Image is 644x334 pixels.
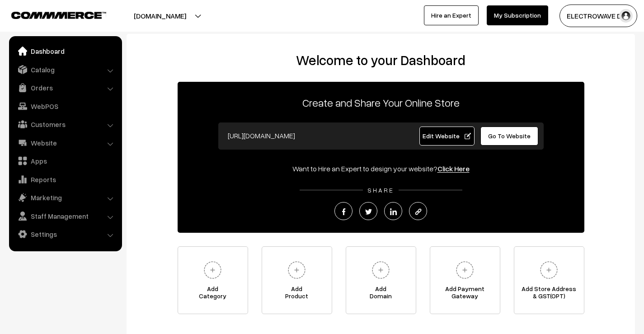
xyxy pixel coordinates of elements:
[11,98,119,114] a: WebPOS
[423,132,471,140] span: Edit Website
[487,5,548,25] a: My Subscription
[178,246,248,314] a: AddCategory
[488,132,531,140] span: Go To Website
[11,116,119,132] a: Customers
[559,5,637,27] button: ELECTROWAVE DE…
[11,9,90,20] a: COMMMERCE
[178,285,248,303] span: Add Category
[262,285,332,303] span: Add Product
[536,258,561,282] img: plus.svg
[452,258,477,282] img: plus.svg
[178,163,584,174] div: Want to Hire an Expert to design your website?
[619,9,633,23] img: user
[11,189,119,206] a: Marketing
[11,61,119,78] a: Catalog
[11,153,119,169] a: Apps
[480,127,539,146] a: Go To Website
[11,171,119,188] a: Reports
[368,258,393,282] img: plus.svg
[102,5,218,27] button: [DOMAIN_NAME]
[284,258,309,282] img: plus.svg
[136,52,626,68] h2: Welcome to your Dashboard
[11,208,119,224] a: Staff Management
[11,12,106,19] img: COMMMERCE
[11,135,119,151] a: Website
[514,285,584,303] span: Add Store Address & GST(OPT)
[11,80,119,96] a: Orders
[346,285,416,303] span: Add Domain
[178,94,584,111] p: Create and Share Your Online Store
[262,246,332,314] a: AddProduct
[437,164,470,173] a: Click Here
[346,246,416,314] a: AddDomain
[424,5,479,25] a: Hire an Expert
[514,246,584,314] a: Add Store Address& GST(OPT)
[430,285,500,303] span: Add Payment Gateway
[200,258,225,282] img: plus.svg
[363,186,399,194] span: SHARE
[11,43,119,59] a: Dashboard
[430,246,500,314] a: Add PaymentGateway
[419,127,475,146] a: Edit Website
[11,226,119,242] a: Settings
